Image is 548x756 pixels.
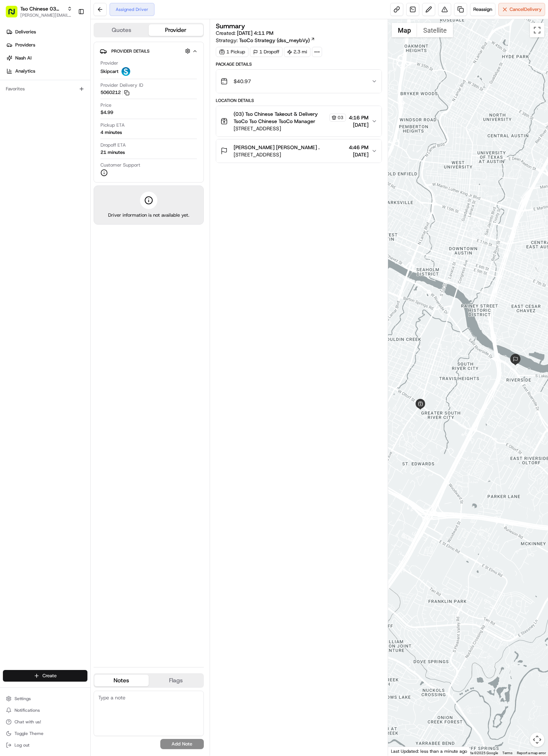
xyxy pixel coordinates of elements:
div: 📗 [7,163,13,169]
span: Provider [100,60,118,66]
img: 1736555255976-a54dd68f-1ca7-489b-9aae-adbdc363a1c4 [15,132,20,138]
img: Nash [7,7,22,22]
a: TsoCo Strategy (dss_meybVy) [239,37,315,44]
span: API Documentation [69,162,116,169]
span: 03 [338,115,343,120]
button: Start new chat [123,71,132,80]
span: Settings [15,696,31,702]
button: CancelDelivery [498,3,545,16]
a: Providers [3,39,90,51]
button: Provider [149,24,203,36]
button: Toggle fullscreen view [530,23,544,37]
div: 21 minutes [100,149,125,156]
div: Start new chat [33,69,119,77]
input: Clear [19,47,120,54]
button: Settings [3,694,87,704]
span: [DATE] [83,132,98,138]
span: [DATE] [349,151,368,158]
div: Strategy: [216,37,315,44]
span: Pickup ETA [100,122,125,128]
span: Create [42,673,57,679]
button: [PERSON_NAME] [PERSON_NAME] .[STREET_ADDRESS]4:46 PM[DATE] [216,139,382,163]
img: Antonia (Store Manager) [7,106,19,117]
button: Toggle Theme [3,728,87,739]
button: See all [112,93,132,102]
span: Created: [216,29,273,37]
span: Customer Support [100,162,140,168]
a: 💻API Documentation [58,159,119,172]
span: Toggle Theme [15,731,44,736]
button: Notes [94,675,149,686]
img: profile_skipcart_partner.png [121,67,130,76]
span: • [97,113,99,118]
span: • [79,132,81,138]
div: 💻 [61,163,67,169]
div: Past conversations [7,94,49,100]
a: Powered byPylon [51,180,88,185]
span: Analytics [15,68,35,74]
span: Deliveries [15,29,36,35]
span: 4:16 PM [349,114,368,121]
span: Cancel Delivery [510,6,542,13]
a: Deliveries [3,26,90,38]
span: Driver information is not available yet. [108,212,189,218]
span: Nash AI [15,55,32,61]
span: $4.99 [100,109,113,116]
img: Google [390,746,414,756]
span: TsoCo Strategy (dss_meybVy) [239,37,310,44]
span: Map data ©2025 Google [458,751,498,755]
span: [DATE] [349,121,368,128]
a: Analytics [3,65,90,77]
button: Chat with us! [3,717,87,727]
span: [STREET_ADDRESS] [234,151,320,158]
span: Dropoff ETA [100,142,126,148]
button: $40.97 [216,70,382,93]
img: 1736555255976-a54dd68f-1ca7-489b-9aae-adbdc363a1c4 [7,69,20,82]
button: Reassign [470,3,495,16]
h3: Summary [216,23,245,29]
span: Pylon [72,180,88,185]
button: (03) Tso Chinese Takeout & Delivery TsoCo Tso Chinese TsoCo Manager03[STREET_ADDRESS]4:16 PM[DATE] [216,106,382,136]
span: Provider Details [111,48,149,54]
button: Create [3,670,87,682]
span: [DATE] [101,113,116,118]
span: Providers [15,42,35,48]
span: Tso Chinese 03 TsoCo [20,5,64,12]
button: Show satellite imagery [417,23,453,37]
button: Map camera controls [530,732,544,747]
p: Welcome 👋 [7,29,132,41]
button: Flags [149,675,203,686]
button: Tso Chinese 03 TsoCo[PERSON_NAME][EMAIL_ADDRESS][DOMAIN_NAME] [3,3,75,20]
span: (03) Tso Chinese Takeout & Delivery TsoCo Tso Chinese TsoCo Manager [234,110,328,125]
div: 2.3 mi [284,47,310,57]
a: Open this area in Google Maps (opens a new window) [390,746,414,756]
span: 4:46 PM [349,144,368,151]
div: Package Details [216,61,382,67]
button: [PERSON_NAME][EMAIL_ADDRESS][DOMAIN_NAME] [20,12,72,18]
button: Notifications [3,705,87,715]
div: Favorites [3,83,87,95]
span: $40.97 [234,78,251,85]
a: Nash AI [3,52,90,64]
span: [STREET_ADDRESS] [234,125,346,132]
div: 4 minutes [100,129,122,136]
span: Price [100,102,111,109]
button: 5060212 [100,89,129,96]
span: Knowledge Base [15,162,55,169]
span: [DATE] 4:11 PM [237,30,273,36]
a: Report a map error [517,751,546,755]
img: Wisdom Oko [7,125,19,139]
span: Skipcart [100,68,119,75]
a: Terms (opens in new tab) [502,751,512,755]
button: Show street map [392,23,417,37]
div: 1 Pickup [216,47,248,57]
span: Wisdom [PERSON_NAME] [22,132,77,138]
img: 8571987876998_91fb9ceb93ad5c398215_72.jpg [15,69,28,82]
button: Provider Details [100,45,198,57]
span: [PERSON_NAME] [PERSON_NAME] . [234,144,320,151]
div: Location Details [216,98,382,103]
div: We're available if you need us! [33,77,100,82]
span: Log out [15,742,29,748]
span: Provider Delivery ID [100,82,143,89]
